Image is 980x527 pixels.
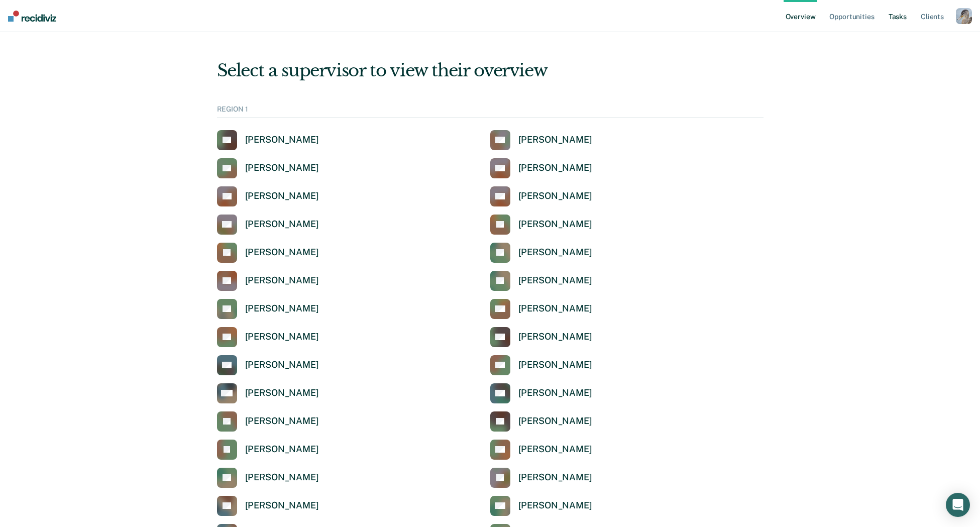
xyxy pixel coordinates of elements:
[245,190,319,202] div: [PERSON_NAME]
[518,500,592,511] div: [PERSON_NAME]
[518,444,592,455] div: [PERSON_NAME]
[518,415,592,427] div: [PERSON_NAME]
[217,60,764,81] div: Select a supervisor to view their overview
[518,331,592,343] div: [PERSON_NAME]
[217,411,319,432] a: [PERSON_NAME]
[217,327,319,347] a: [PERSON_NAME]
[518,359,592,371] div: [PERSON_NAME]
[518,219,592,230] div: [PERSON_NAME]
[217,383,319,403] a: [PERSON_NAME]
[490,299,592,319] a: [PERSON_NAME]
[518,190,592,202] div: [PERSON_NAME]
[245,275,319,286] div: [PERSON_NAME]
[217,158,319,178] a: [PERSON_NAME]
[490,327,592,347] a: [PERSON_NAME]
[518,134,592,146] div: [PERSON_NAME]
[518,472,592,483] div: [PERSON_NAME]
[245,500,319,511] div: [PERSON_NAME]
[490,468,592,488] a: [PERSON_NAME]
[245,134,319,146] div: [PERSON_NAME]
[217,355,319,375] a: [PERSON_NAME]
[245,219,319,230] div: [PERSON_NAME]
[217,130,319,150] a: [PERSON_NAME]
[518,387,592,399] div: [PERSON_NAME]
[217,215,319,235] a: [PERSON_NAME]
[946,493,970,517] div: Open Intercom Messenger
[245,444,319,455] div: [PERSON_NAME]
[490,215,592,235] a: [PERSON_NAME]
[245,331,319,343] div: [PERSON_NAME]
[490,440,592,460] a: [PERSON_NAME]
[490,496,592,516] a: [PERSON_NAME]
[490,411,592,432] a: [PERSON_NAME]
[217,243,319,263] a: [PERSON_NAME]
[245,162,319,174] div: [PERSON_NAME]
[518,247,592,258] div: [PERSON_NAME]
[217,440,319,460] a: [PERSON_NAME]
[245,359,319,371] div: [PERSON_NAME]
[217,299,319,319] a: [PERSON_NAME]
[245,303,319,314] div: [PERSON_NAME]
[8,11,56,22] img: Recidiviz
[245,415,319,427] div: [PERSON_NAME]
[245,387,319,399] div: [PERSON_NAME]
[217,271,319,291] a: [PERSON_NAME]
[217,186,319,206] a: [PERSON_NAME]
[490,158,592,178] a: [PERSON_NAME]
[490,271,592,291] a: [PERSON_NAME]
[490,243,592,263] a: [PERSON_NAME]
[518,275,592,286] div: [PERSON_NAME]
[490,186,592,206] a: [PERSON_NAME]
[217,496,319,516] a: [PERSON_NAME]
[490,130,592,150] a: [PERSON_NAME]
[217,468,319,488] a: [PERSON_NAME]
[245,247,319,258] div: [PERSON_NAME]
[217,105,764,118] div: REGION 1
[518,162,592,174] div: [PERSON_NAME]
[245,472,319,483] div: [PERSON_NAME]
[518,303,592,314] div: [PERSON_NAME]
[490,355,592,375] a: [PERSON_NAME]
[490,383,592,403] a: [PERSON_NAME]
